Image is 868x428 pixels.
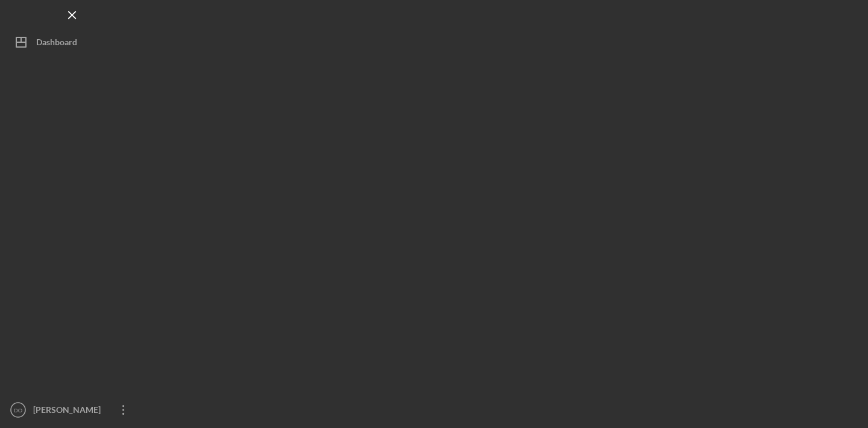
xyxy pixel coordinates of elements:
[30,398,108,425] div: [PERSON_NAME]
[6,30,139,54] button: Dashboard
[36,30,77,57] div: Dashboard
[6,398,139,422] button: DO[PERSON_NAME]
[14,407,22,414] text: DO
